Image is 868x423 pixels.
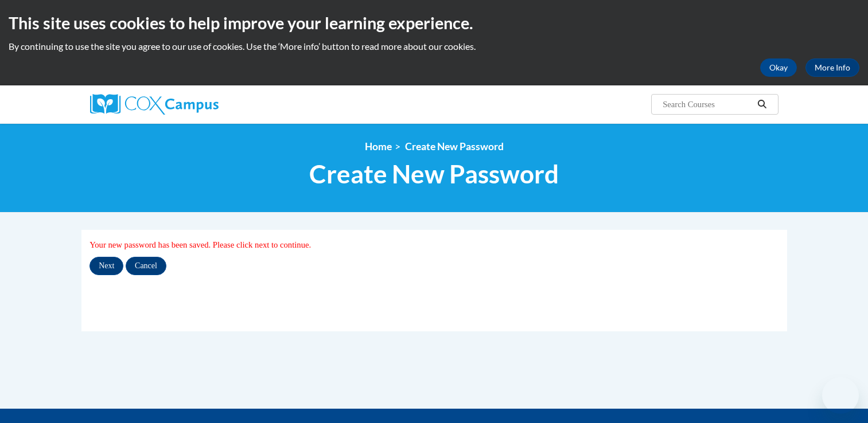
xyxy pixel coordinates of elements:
[309,159,559,189] span: Create New Password
[760,58,797,77] button: Okay
[822,377,859,414] iframe: Button to launch messaging window
[753,97,770,111] button: Search
[89,257,123,275] input: Next
[9,11,859,34] h2: This site uses cookies to help improve your learning experience.
[126,257,166,275] input: Cancel
[90,94,219,115] img: Cox Campus
[89,240,311,249] span: Your new password has been saved. Please click next to continue.
[405,140,504,152] span: Create New Password
[661,97,753,111] input: Search Courses
[805,58,859,77] a: More Info
[90,94,308,115] a: Cox Campus
[9,40,859,53] p: By continuing to use the site you agree to our use of cookies. Use the ‘More info’ button to read...
[365,140,392,152] a: Home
